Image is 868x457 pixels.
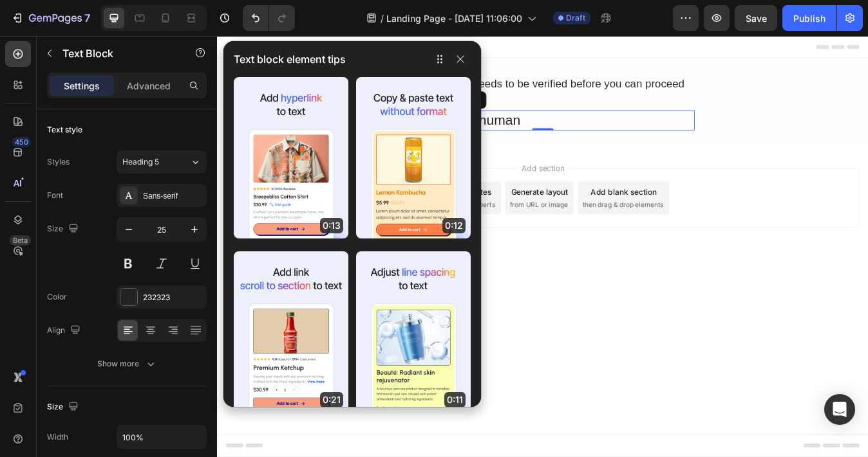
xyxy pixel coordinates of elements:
div: 450 [12,137,31,147]
div: Width [47,431,68,443]
span: inspired by CRO experts [241,194,330,206]
span: Add section [356,150,417,163]
span: then drag & drop elements [433,194,529,206]
div: Size [47,399,81,416]
div: Sans-serif [143,190,203,202]
div: Publish [793,12,826,25]
div: Text Block [223,70,267,82]
p: Advanced [127,79,171,93]
button: Heading 5 [117,150,207,174]
span: Save [746,13,767,24]
span: Draft [566,12,585,24]
button: Show more [47,352,207,375]
p: 0:21 [320,392,343,408]
div: Show more [97,357,157,370]
div: Font [47,190,63,201]
p: Settings [64,79,100,93]
p: 0:12 [442,218,466,233]
div: Add blank section [443,178,522,192]
div: Size [47,220,81,238]
div: 232323 [143,292,203,303]
span: / [381,12,384,25]
span: from URL or image [347,194,416,206]
button: 7 [5,5,96,31]
p: Text block element tips [234,51,346,67]
div: Text style [47,124,82,136]
div: Choose templates [248,178,326,192]
iframe: Design area [217,36,868,457]
div: Undo/Redo [243,5,295,31]
div: Color [47,291,67,303]
input: Auto [117,426,206,449]
div: Styles [47,156,70,168]
button: Save [735,5,777,31]
div: Beta [10,235,31,246]
p: 0:13 [320,218,343,233]
p: 0:11 [444,392,466,408]
div: Align [47,322,83,339]
span: Landing Page - [DATE] 11:06:00 [386,12,522,25]
button: Publish [782,5,836,31]
span: Heading 5 [122,156,159,168]
div: Generate layout [349,178,417,192]
p: 7 [84,10,90,26]
div: Open Intercom Messenger [824,394,855,425]
p: Text Block [62,46,172,61]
